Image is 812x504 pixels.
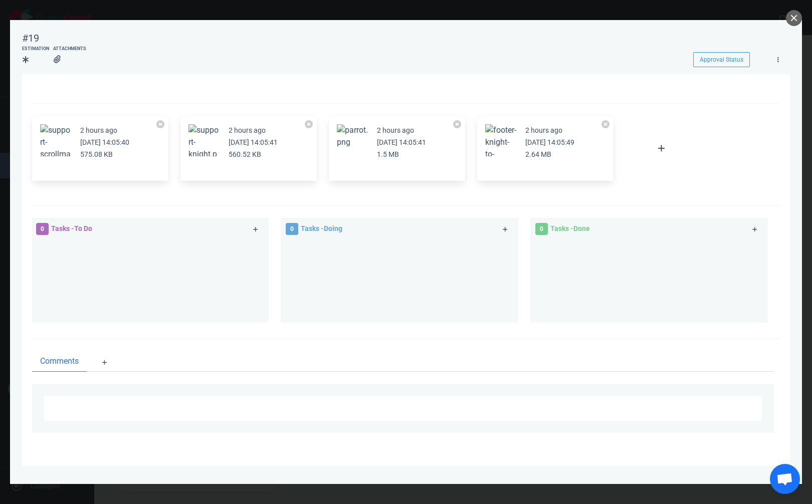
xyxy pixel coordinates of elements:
div: Open de chat [770,464,800,494]
span: 0 [286,223,298,235]
small: 560.52 KB [229,150,261,158]
small: 2 hours ago [525,126,562,134]
small: 1.5 MB [377,150,399,158]
small: [DATE] 14:05:40 [80,138,129,146]
span: Comments [40,355,79,367]
small: 2 hours ago [80,126,117,134]
div: Attachments [53,46,86,53]
small: 575.08 KB [80,150,113,158]
div: Estimation [22,46,49,53]
button: Zoom image [485,124,517,184]
button: Zoom image [40,124,72,172]
span: 0 [36,223,49,235]
small: 2 hours ago [229,126,266,134]
button: Approval Status [693,52,750,67]
small: [DATE] 14:05:41 [229,138,278,146]
span: Tasks - Done [550,224,590,232]
button: Zoom image [188,124,221,172]
small: 2 hours ago [377,126,414,134]
span: 0 [535,223,548,235]
span: Tasks - Doing [301,224,342,232]
div: #19 [22,32,39,45]
button: Zoom image [337,124,369,148]
small: [DATE] 14:05:49 [525,138,574,146]
small: 2.64 MB [525,150,551,158]
small: [DATE] 14:05:41 [377,138,426,146]
span: Tasks - To Do [51,224,92,232]
button: close [786,10,802,26]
